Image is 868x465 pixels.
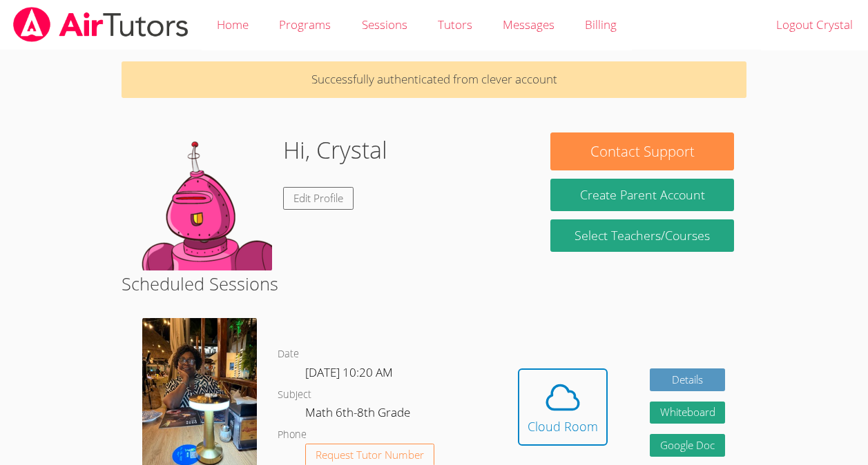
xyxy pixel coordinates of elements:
[305,364,393,380] span: [DATE] 10:20 AM
[12,7,190,42] img: airtutors_banner-c4298cdbf04f3fff15de1276eac7730deb9818008684d7c2e4769d2f7ddbe033.png
[122,61,746,98] p: Successfully authenticated from clever account
[650,368,726,391] a: Details
[650,402,726,424] button: Whiteboard
[305,403,413,426] dd: Math 6th-8th Grade
[503,17,554,32] span: Messages
[518,368,608,446] button: Cloud Room
[122,270,746,297] h2: Scheduled Sessions
[134,132,272,270] img: default.png
[550,179,733,211] button: Create Parent Account
[278,386,311,404] dt: Subject
[283,132,387,168] h1: Hi, Crystal
[528,417,598,436] div: Cloud Room
[550,219,733,252] a: Select Teachers/Courses
[316,450,424,460] span: Request Tutor Number
[278,346,299,363] dt: Date
[650,434,726,457] a: Google Doc
[550,132,733,170] button: Contact Support
[278,426,307,444] dt: Phone
[283,187,354,210] a: Edit Profile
